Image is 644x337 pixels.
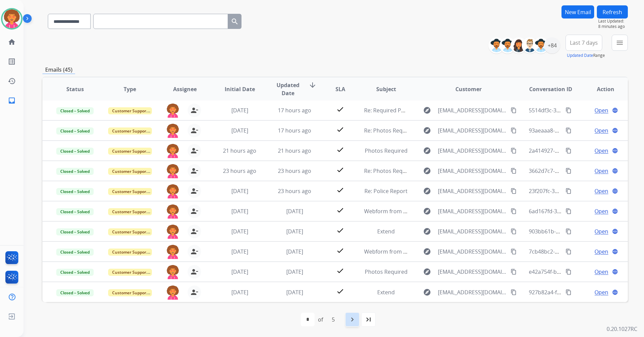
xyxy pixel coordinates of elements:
img: agent-avatar [166,286,180,300]
span: Extend [377,289,395,296]
img: avatar [2,9,21,28]
span: Open [594,248,608,256]
span: Conversation ID [529,85,572,93]
span: [DATE] [286,268,303,275]
span: Photos Required [365,147,408,154]
span: Closed – Solved [56,127,94,135]
span: Closed – Solved [56,107,94,114]
img: agent-avatar [166,104,180,118]
mat-icon: explore [423,106,431,114]
mat-icon: content_copy [566,168,572,174]
mat-icon: language [612,168,618,174]
mat-icon: content_copy [511,188,517,194]
mat-icon: check [336,105,344,113]
mat-icon: content_copy [566,289,572,295]
mat-icon: person_remove [190,126,198,135]
mat-icon: check [336,206,344,214]
mat-icon: content_copy [511,208,517,214]
mat-icon: explore [423,248,431,256]
button: Last 7 days [566,35,602,51]
mat-icon: person_remove [190,106,198,114]
mat-icon: check [336,186,344,194]
span: Range [567,52,605,58]
span: Customer Support [108,269,152,276]
mat-icon: person_remove [190,288,198,296]
mat-icon: language [612,127,618,134]
span: Photos Required [365,268,408,275]
span: [DATE] [286,248,303,255]
span: Open [594,268,608,276]
mat-icon: explore [423,227,431,235]
mat-icon: language [612,289,618,295]
span: 7cb48bc2-8607-4a87-9f92-02a6d462d175 [529,248,632,255]
span: Closed – Solved [56,228,94,235]
mat-icon: inbox [8,97,16,105]
span: [EMAIL_ADDRESS][DOMAIN_NAME] [438,126,507,135]
span: Status [66,85,84,93]
span: Open [594,288,608,296]
span: Closed – Solved [56,289,94,296]
span: [DATE] [231,268,248,275]
span: Updated Date [273,81,303,97]
span: [DATE] [231,208,248,215]
span: Open [594,106,608,114]
img: agent-avatar [166,124,180,138]
span: 17 hours ago [278,107,311,114]
mat-icon: content_copy [566,148,572,154]
mat-icon: check [336,287,344,295]
span: 3662d7c7-2ee8-4c7c-99b2-186fbc976365 [529,167,631,175]
mat-icon: content_copy [511,228,517,234]
span: SLA [335,85,345,93]
span: Re: Police Report [364,187,408,195]
span: [DATE] [231,127,248,134]
mat-icon: content_copy [511,289,517,295]
span: Customer Support [108,148,152,155]
span: [DATE] [286,289,303,296]
div: 5 [326,313,340,326]
mat-icon: language [612,269,618,275]
mat-icon: content_copy [566,269,572,275]
span: [DATE] [231,289,248,296]
mat-icon: person_remove [190,187,198,195]
button: Refresh [597,5,628,18]
span: 23 hours ago [278,187,311,195]
span: Re: Required Photos [364,107,416,114]
mat-icon: history [8,77,16,85]
span: Customer Support [108,249,152,256]
img: agent-avatar [166,144,180,158]
span: 17 hours ago [278,127,311,134]
span: [EMAIL_ADDRESS][DOMAIN_NAME] [438,227,507,235]
button: New Email [561,5,594,18]
mat-icon: menu [616,39,624,47]
span: Re: Photos Required [364,127,416,134]
span: Closed – Solved [56,269,94,276]
mat-icon: content_copy [511,127,517,134]
mat-icon: home [8,38,16,46]
span: 6ad167fd-3e4a-483c-80ef-c57f53c29c0d [529,208,628,215]
span: 903bb61b-997f-4e10-956c-5c3f1bb266a1 [529,228,631,235]
mat-icon: check [336,166,344,174]
mat-icon: last_page [364,315,373,324]
span: e42a754f-b596-4f53-9cf6-d0da61534918 [529,268,629,275]
img: agent-avatar [166,245,180,259]
img: agent-avatar [166,204,180,219]
mat-icon: person_remove [190,167,198,175]
mat-icon: explore [423,268,431,276]
mat-icon: check [336,146,344,154]
button: Updated Date [567,53,593,58]
span: Open [594,187,608,195]
mat-icon: content_copy [511,269,517,275]
mat-icon: content_copy [511,249,517,255]
mat-icon: content_copy [511,168,517,174]
mat-icon: language [612,188,618,194]
mat-icon: person_remove [190,268,198,276]
mat-icon: arrow_downward [309,81,317,89]
mat-icon: person_remove [190,227,198,235]
span: [DATE] [286,228,303,235]
span: Open [594,126,608,135]
span: Closed – Solved [56,148,94,155]
mat-icon: check [336,226,344,234]
mat-icon: explore [423,126,431,135]
div: +84 [544,37,560,53]
span: Subject [376,85,396,93]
